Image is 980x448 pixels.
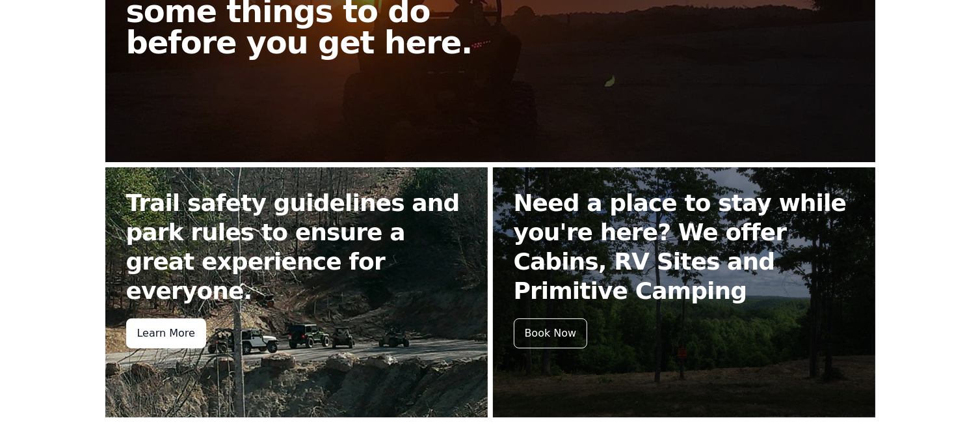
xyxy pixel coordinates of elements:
a: Need a place to stay while you're here? We offer Cabins, RV Sites and Primitive Camping Book Now [493,167,875,417]
h2: Need a place to stay while you're here? We offer Cabins, RV Sites and Primitive Camping [514,188,854,305]
div: Book Now [514,318,588,348]
h2: Trail safety guidelines and park rules to ensure a great experience for everyone. [126,188,467,305]
div: Learn More [126,318,206,348]
a: Trail safety guidelines and park rules to ensure a great experience for everyone. Learn More [105,167,488,417]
